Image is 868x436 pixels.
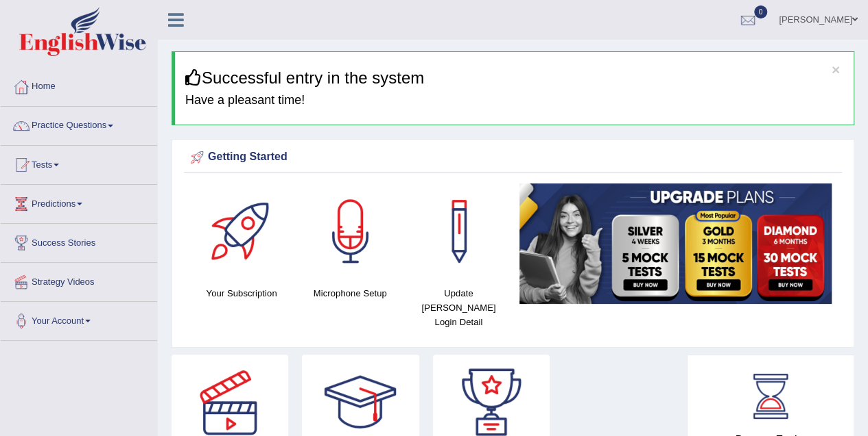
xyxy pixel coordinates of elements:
[187,147,838,168] div: Getting Started
[185,69,843,87] h3: Successful entry in the system
[832,62,840,77] button: ×
[754,5,768,18] span: 0
[303,286,397,300] h4: Microphone Setup
[1,146,157,180] a: Tests
[519,183,832,304] img: small5.jpg
[1,68,157,102] a: Home
[185,94,843,107] h4: Have a pleasant time!
[1,224,157,258] a: Success Stories
[1,185,157,219] a: Predictions
[194,286,289,300] h4: Your Subscription
[411,286,506,329] h4: Update [PERSON_NAME] Login Detail
[1,302,157,336] a: Your Account
[1,263,157,297] a: Strategy Videos
[1,107,157,141] a: Practice Questions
